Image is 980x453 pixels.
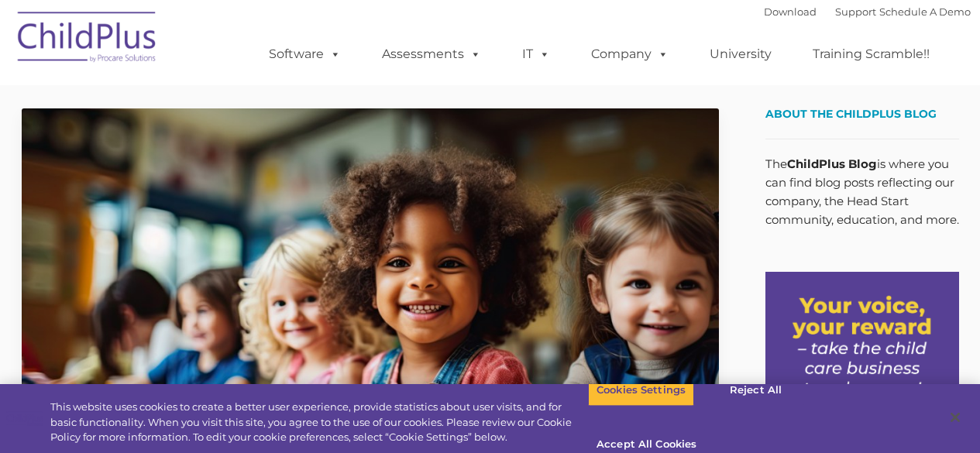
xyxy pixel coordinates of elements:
[366,39,497,70] a: Assessments
[938,400,972,434] button: Close
[253,39,356,70] a: Software
[764,5,817,18] a: Download
[707,374,804,407] button: Reject All
[879,5,971,18] a: Schedule A Demo
[588,374,694,407] button: Cookies Settings
[787,156,877,171] strong: ChildPlus Blog
[10,1,165,78] img: ChildPlus by Procare Solutions
[797,39,945,70] a: Training Scramble!!
[765,107,937,121] span: About the ChildPlus Blog
[576,39,684,70] a: Company
[764,5,971,18] font: |
[50,400,588,445] div: This website uses cookies to create a better user experience, provide statistics about user visit...
[835,5,876,18] a: Support
[694,39,787,70] a: University
[507,39,566,70] a: IT
[765,155,959,229] p: The is where you can find blog posts reflecting our company, the Head Start community, education,...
